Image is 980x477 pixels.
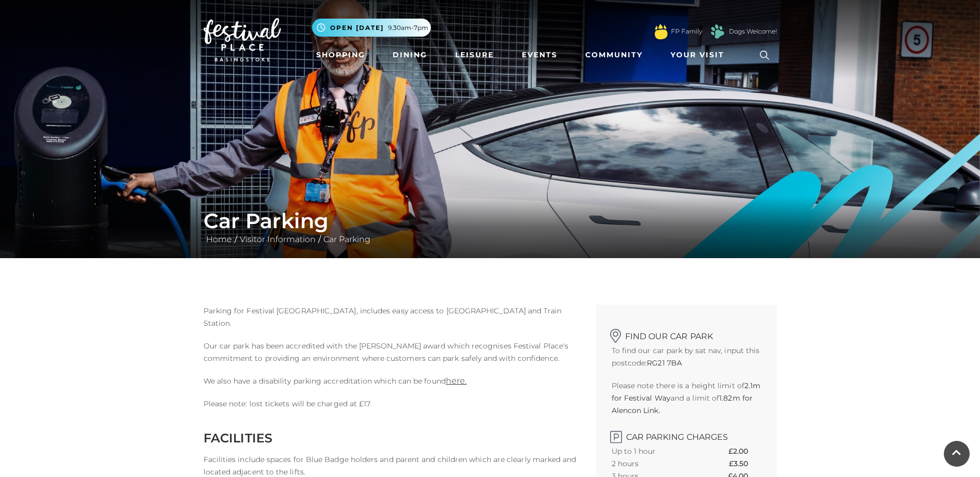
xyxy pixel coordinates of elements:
[330,23,384,33] span: Open [DATE]
[647,358,682,368] strong: RG21 7BA
[729,27,777,36] a: Dogs Welcome!
[581,45,647,65] a: Community
[312,45,369,65] a: Shopping
[612,445,694,457] th: Up to 1 hour
[204,306,562,328] span: Parking for Festival [GEOGRAPHIC_DATA], includes easy access to [GEOGRAPHIC_DATA] and Train Station.
[612,344,761,369] p: To find our car park by sat nav, input this postcode:
[237,234,318,244] a: Visitor Information
[612,379,761,417] p: Please note there is a height limit of and a limit of
[671,27,702,36] a: FP Family
[728,445,761,457] th: £2.00
[312,19,431,37] button: Open [DATE] 9.30am-7pm
[204,209,777,233] h1: Car Parking
[518,45,562,65] a: Events
[204,234,235,244] a: Home
[666,45,734,65] a: Your Visit
[204,375,581,387] p: We also have a disability parking accreditation which can be found
[612,325,761,341] h2: Find our car park
[388,45,431,65] a: Dining
[612,427,761,442] h2: Car Parking Charges
[671,50,724,60] span: Your Visit
[388,23,428,33] span: 9.30am-7pm
[321,234,373,244] a: Car Parking
[729,457,761,470] th: £3.50
[204,397,581,410] p: Please note: lost tickets will be charged at £17
[446,376,466,386] a: here.
[204,431,581,446] h2: FACILITIES
[196,209,785,246] div: / /
[204,340,581,364] p: Our car park has been accredited with the [PERSON_NAME] award which recognises Festival Place's c...
[451,45,498,65] a: Leisure
[612,457,694,470] th: 2 hours
[204,18,281,61] img: Festival Place Logo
